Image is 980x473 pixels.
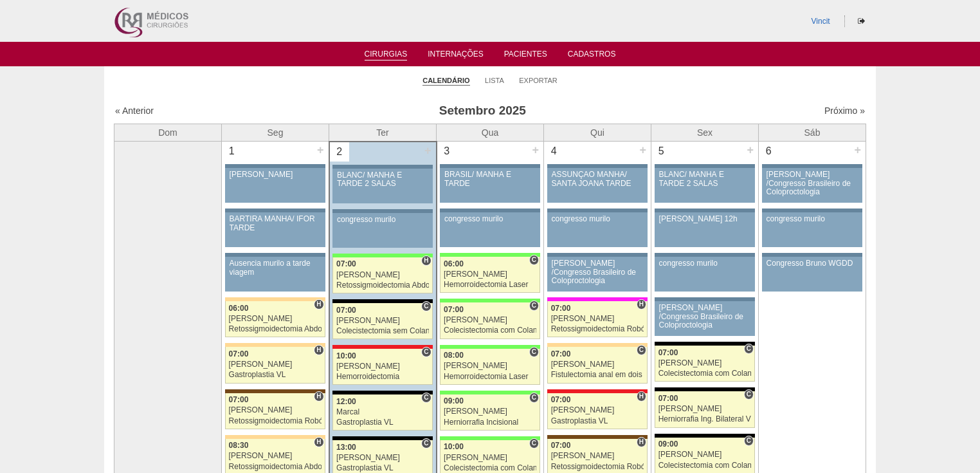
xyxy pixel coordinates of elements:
[440,302,540,339] a: C 07:00 [PERSON_NAME] Colecistectomia com Colangiografia VL
[421,301,431,311] span: Consultório
[551,360,644,369] div: [PERSON_NAME]
[658,405,752,413] div: [PERSON_NAME]
[551,349,571,358] span: 07:00
[440,394,540,431] a: C 09:00 [PERSON_NAME] Herniorrafia Incisional
[314,345,323,355] span: Hospital
[332,436,432,440] div: Key: Blanc
[547,253,648,257] div: Key: Aviso
[637,142,648,158] div: +
[655,168,755,203] a: BLANC/ MANHÃ E TARDE 2 SALAS
[444,373,536,381] div: Hemorroidectomia Laser
[437,124,544,142] th: Qua
[655,301,755,336] a: [PERSON_NAME] /Congresso Brasileiro de Coloproctologia
[552,171,644,187] div: ASSUNÇÃO MANHÃ/ SANTA JOANA TARDE
[762,164,862,168] div: Key: Aviso
[504,50,547,62] a: Pacientes
[551,325,644,333] div: Retossigmoidectomia Robótica
[225,164,325,168] div: Key: Aviso
[332,303,432,339] a: C 07:00 [PERSON_NAME] Colecistectomia sem Colangiografia VL
[658,369,752,378] div: Colecistectomia com Colangiografia VL
[230,215,321,232] div: BARTIRA MANHÃ/ IFOR TARDE
[444,442,464,451] span: 10:00
[229,395,249,404] span: 07:00
[230,259,321,276] div: Ausencia murilo a tarde viagem
[745,142,756,158] div: +
[225,393,325,429] a: H 07:00 [PERSON_NAME] Retossigmoidectomia Robótica
[336,327,429,335] div: Colecistectomia sem Colangiografia VL
[759,142,779,161] div: 6
[428,50,484,62] a: Internações
[222,124,329,142] th: Seg
[655,209,755,212] div: Key: Aviso
[440,209,540,212] div: Key: Aviso
[658,359,752,367] div: [PERSON_NAME]
[530,142,541,158] div: +
[440,257,540,293] a: C 06:00 [PERSON_NAME] Hemorroidectomia Laser
[332,349,432,385] a: C 10:00 [PERSON_NAME] Hemorroidectomia
[444,326,536,335] div: Colecistectomia com Colangiografia VL
[336,397,356,406] span: 12:00
[336,306,356,315] span: 07:00
[225,257,325,292] a: Ausencia murilo a tarde viagem
[552,215,644,223] div: congresso murilo
[332,254,432,257] div: Key: Brasil
[229,417,322,425] div: Retossigmoidectomia Robótica
[655,257,755,292] a: congresso murilo
[225,212,325,247] a: BARTIRA MANHÃ/ IFOR TARDE
[547,209,648,212] div: Key: Aviso
[229,441,249,450] span: 08:30
[444,362,536,370] div: [PERSON_NAME]
[332,257,432,293] a: H 07:00 [PERSON_NAME] Retossigmoidectomia Abdominal VL
[655,434,755,438] div: Key: Blanc
[547,301,648,337] a: H 07:00 [PERSON_NAME] Retossigmoidectomia Robótica
[547,347,648,383] a: C 07:00 [PERSON_NAME] Fistulectomia anal em dois tempos
[762,209,862,212] div: Key: Aviso
[858,17,865,25] i: Sair
[637,437,646,447] span: Hospital
[529,438,539,449] span: Consultório
[444,454,536,462] div: [PERSON_NAME]
[332,165,432,169] div: Key: Aviso
[551,417,644,425] div: Gastroplastia VL
[444,305,464,314] span: 07:00
[440,164,540,168] div: Key: Aviso
[767,259,858,268] div: Congresso Bruno WGDD
[551,463,644,471] div: Retossigmoidectomia Robótica
[332,213,432,248] a: congresso murilo
[655,387,755,391] div: Key: Blanc
[229,325,322,333] div: Retossigmoidectomia Abdominal VL
[637,391,646,402] span: Hospital
[332,169,432,203] a: BLANC/ MANHÃ E TARDE 2 SALAS
[336,373,429,381] div: Hemorroidectomia
[329,124,437,142] th: Ter
[444,464,536,472] div: Colecistectomia com Colangiografia VL
[659,304,751,329] div: [PERSON_NAME] /Congresso Brasileiro de Coloproctologia
[444,281,536,289] div: Hemorroidectomia Laser
[852,142,863,158] div: +
[337,216,428,224] div: congresso murilo
[444,270,536,279] div: [PERSON_NAME]
[655,164,755,168] div: Key: Aviso
[229,360,322,369] div: [PERSON_NAME]
[655,342,755,346] div: Key: Blanc
[440,253,540,257] div: Key: Brasil
[330,142,350,162] div: 2
[229,463,322,471] div: Retossigmoidectomia Abdominal VL
[336,454,429,462] div: [PERSON_NAME]
[547,168,648,203] a: ASSUNÇÃO MANHÃ/ SANTA JOANA TARDE
[440,168,540,203] a: BRASIL/ MANHÃ E TARDE
[115,106,154,116] a: « Anterior
[659,215,751,223] div: [PERSON_NAME] 12h
[655,253,755,257] div: Key: Aviso
[314,299,323,310] span: Hospital
[551,452,644,460] div: [PERSON_NAME]
[421,255,431,266] span: Hospital
[655,212,755,247] a: [PERSON_NAME] 12h
[230,171,321,179] div: [PERSON_NAME]
[444,316,536,324] div: [PERSON_NAME]
[114,124,222,142] th: Dom
[421,438,431,449] span: Consultório
[365,50,408,60] a: Cirurgias
[551,315,644,323] div: [PERSON_NAME]
[332,299,432,303] div: Key: Blanc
